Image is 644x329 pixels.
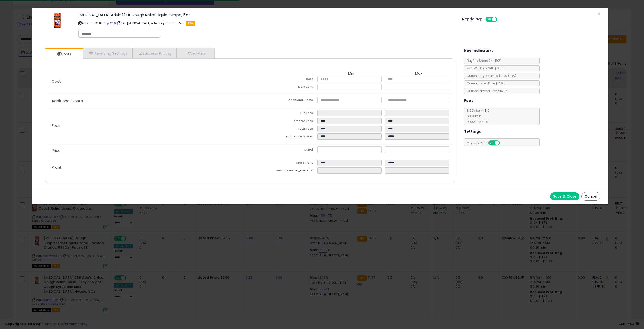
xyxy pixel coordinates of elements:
span: ( FBA ) [508,74,516,78]
p: Price [48,148,250,153]
span: BuyBox Share 24h: 50% [464,58,501,63]
h5: Repricing: [462,17,482,21]
span: 8.00 % for <= $10 [464,108,489,124]
a: BuyBox page [106,21,109,25]
h5: Key Indicators [464,48,494,54]
p: Profit [48,165,250,169]
h5: Fees [464,98,474,104]
th: Max [385,71,452,76]
p: Additional Costs [48,99,250,103]
span: Current Listed Price: $14.97 [464,81,504,85]
span: Consider CPT: [464,141,506,145]
td: Total Costs & Fees [250,133,317,141]
td: Mark up % [250,84,317,92]
h3: [MEDICAL_DATA] Adult 12 Hr Cough Relief Liquid, Grape, 5oz [78,13,455,17]
td: Gross Profit [250,160,317,167]
td: Total Fees [250,126,317,133]
span: OFF [499,141,507,145]
span: × [597,10,600,17]
td: Listed [250,146,317,154]
a: Business Pricing [133,48,177,58]
td: Additional Costs [250,97,317,105]
p: Fees [48,124,250,128]
td: Cost [250,76,317,84]
span: ON [489,141,495,145]
span: OFF [496,17,504,22]
span: $0.30 min [464,114,481,118]
span: 15.00 % for > $10 [464,119,488,124]
img: 51i1rQKdvbL._SL60_.jpg [54,13,61,28]
th: Min [317,71,385,76]
span: FBA [186,21,195,26]
h5: Settings [464,128,481,135]
a: Costs [45,49,82,59]
span: $14.97 [499,74,516,78]
button: Save & Close [550,192,579,200]
span: Current Landed Price: $14.97 [464,89,507,93]
button: Cancel [581,192,600,201]
td: FBA Fees [250,110,317,118]
p: Cost [48,79,250,83]
p: ASIN: B011O2TUTY | SKU: [MEDICAL_DATA] Adult Liquid Grape 5 oz [78,19,455,27]
a: Your listing only [114,21,116,25]
span: Current Buybox Price: [464,74,516,78]
span: Avg. Win Price 24h: $13.60 [464,66,504,70]
span: ON [486,17,492,22]
a: Analytics [177,48,214,58]
a: Repricing Settings [83,48,133,58]
a: All offer listings [110,21,113,25]
td: Amazon Fees [250,118,317,126]
td: Profit [PERSON_NAME] % [250,167,317,175]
